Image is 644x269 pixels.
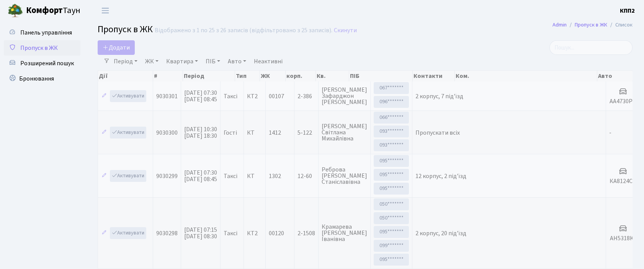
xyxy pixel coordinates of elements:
[184,168,217,183] span: [DATE] 07:30 [DATE] 08:45
[269,172,281,180] span: 1302
[98,40,135,55] a: Додати
[96,4,115,17] button: Переключити навігацію
[184,125,217,140] span: [DATE] 10:30 [DATE] 18:30
[156,172,178,180] span: 9030299
[552,21,567,29] a: Admin
[142,55,162,68] a: ЖК
[247,130,262,136] span: КТ
[155,27,332,34] div: Відображено з 1 по 25 з 26 записів (відфільтровано з 25 записів).
[111,55,141,68] a: Період
[316,71,350,81] th: Кв.
[98,71,153,81] th: Дії
[269,229,284,238] span: 00120
[19,74,54,83] span: Бронювання
[247,230,262,236] span: КТ2
[415,92,463,101] span: 2 корпус, 7 під'їзд
[297,173,315,179] span: 12-60
[322,123,367,142] span: [PERSON_NAME] Світлана Михайлівна
[110,90,146,102] a: Активувати
[247,93,262,99] span: КТ2
[607,21,633,29] li: Список
[286,71,316,81] th: корп.
[26,4,63,17] b: Комфорт
[609,235,636,242] h5: АН5318КІ
[620,7,635,15] b: КПП2
[609,98,636,105] h5: AA4730PP
[549,40,633,55] input: Пошук...
[224,230,237,236] span: Таксі
[251,55,286,68] a: Неактивні
[103,43,130,52] span: Додати
[322,167,367,185] span: Реброва [PERSON_NAME] Станіславівна
[4,40,80,56] a: Пропуск в ЖК
[163,55,201,68] a: Квартира
[20,28,72,37] span: Панель управління
[110,170,146,182] a: Активувати
[224,93,237,99] span: Таксі
[203,55,223,68] a: ПІБ
[184,226,217,241] span: [DATE] 07:15 [DATE] 08:30
[322,87,367,105] span: [PERSON_NAME] Зафарджон [PERSON_NAME]
[4,56,80,71] a: Розширений пошук
[156,92,178,101] span: 9030301
[455,71,597,81] th: Ком.
[297,130,315,136] span: 5-122
[260,71,286,81] th: ЖК
[597,71,633,81] th: Авто
[110,227,146,239] a: Активувати
[26,4,80,17] span: Таун
[609,129,611,137] span: -
[98,23,153,36] span: Пропуск в ЖК
[415,229,466,238] span: 2 корпус, 20 під'їзд
[184,89,217,104] span: [DATE] 07:30 [DATE] 08:45
[20,44,58,52] span: Пропуск в ЖК
[156,229,178,238] span: 9030298
[183,71,235,81] th: Період
[4,25,80,40] a: Панель управління
[247,173,262,179] span: КТ
[415,129,460,137] span: Пропускати всіх
[575,21,607,29] a: Пропуск в ЖК
[334,27,357,34] a: Скинути
[297,230,315,236] span: 2-1508
[609,178,636,185] h5: КА8124СТ
[235,71,260,81] th: Тип
[269,129,281,137] span: 1412
[224,130,237,136] span: Гості
[225,55,249,68] a: Авто
[413,71,455,81] th: Контакти
[8,3,23,18] img: logo.png
[541,17,644,33] nav: breadcrumb
[156,129,178,137] span: 9030300
[620,6,635,15] a: КПП2
[153,71,183,81] th: #
[110,127,146,139] a: Активувати
[20,59,74,68] span: Розширений пошук
[269,92,284,101] span: 00107
[322,224,367,242] span: Крамарева [PERSON_NAME] Іванівна
[4,71,80,86] a: Бронювання
[297,93,315,99] span: 2-386
[415,172,466,180] span: 12 корпус, 2 під'їзд
[224,173,237,179] span: Таксі
[349,71,413,81] th: ПІБ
